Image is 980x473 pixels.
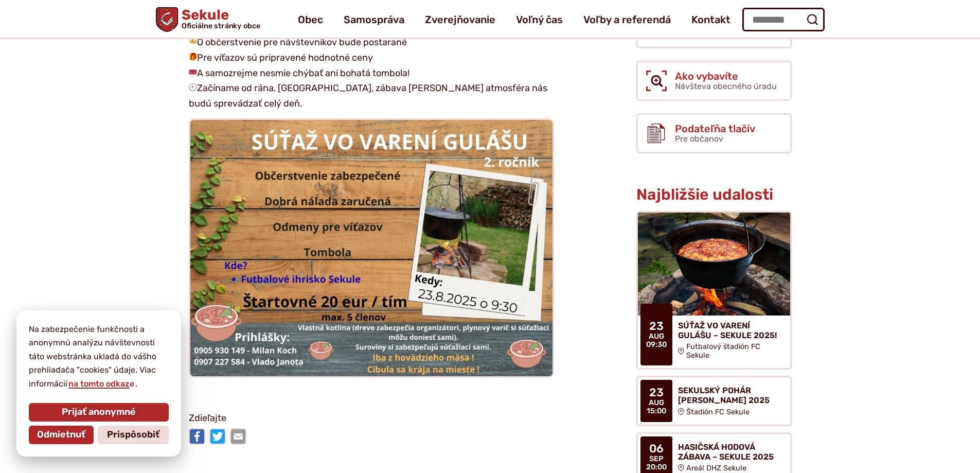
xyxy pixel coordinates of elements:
a: SEKULSKÝ POHÁR [PERSON_NAME] 2025 Štadión FC Sekule 23 aug 15:00 [636,376,792,426]
span: Prispôsobiť [107,429,159,441]
span: Návšteva obecného úradu [675,81,777,91]
span: Ako vybavíte [675,71,777,82]
p: Zdieľajte [189,411,554,426]
a: Voľby a referendá [583,5,671,34]
a: Obec [298,5,323,34]
img: Prejsť na domovskú stránku [156,7,178,32]
a: Samospráva [344,5,404,34]
span: Odmietnuť [37,429,85,441]
a: SÚŤAŽ VO VARENÍ GULÁŠU – SEKULE 2025! Futbalový štadión FC Sekule 23 aug 09:30 [636,211,792,370]
span: aug [646,332,667,341]
button: Odmietnuť [29,426,94,444]
p: Na zabezpečenie funkčnosti a anonymnú analýzu návštevnosti táto webstránka ukladá do vášho prehli... [29,323,169,391]
a: Logo Sekule, prejsť na domovskú stránku. [156,7,260,32]
span: Oficiálne stránky obce [181,22,260,29]
img: 🍻 [189,37,197,45]
p: Súťažiaci si prinesú vlastnú kotlinu a suroviny (POZOR: len hovädzie mäso!) O občerstvenie pre ná... [189,20,554,112]
span: Prijať anonymné [62,407,136,418]
button: Prispôsobiť [98,426,169,444]
span: 09:30 [646,341,667,349]
img: 🕘 [189,83,197,91]
img: 🎁 [189,52,197,61]
a: Podateľňa tlačív Pre občanov [636,113,792,153]
img: Zdieľať na Facebooku [189,428,205,445]
span: Podateľňa tlačív [675,123,755,134]
a: na tomto odkaze [67,379,135,389]
img: Zdieľať na Twitteri [209,428,226,445]
a: Kontakt [691,5,730,34]
a: Ako vybavíte Návšteva obecného úradu [636,61,792,101]
span: Pre občanov [675,134,723,144]
span: Sekule [178,8,260,30]
img: 🎟️ [189,68,197,76]
button: Prijať anonymné [29,403,169,422]
img: Zdieľať e-mailom [230,428,246,445]
a: Voľný čas [516,5,563,34]
span: 23 [646,320,667,332]
a: Zverejňovanie [425,5,495,34]
h4: SÚŤAŽ VO VARENÍ GULÁŠU – SEKULE 2025! [678,321,782,340]
span: Futbalový štadión FC Sekule [686,342,782,360]
h3: Najbližšie udalosti [636,186,792,203]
